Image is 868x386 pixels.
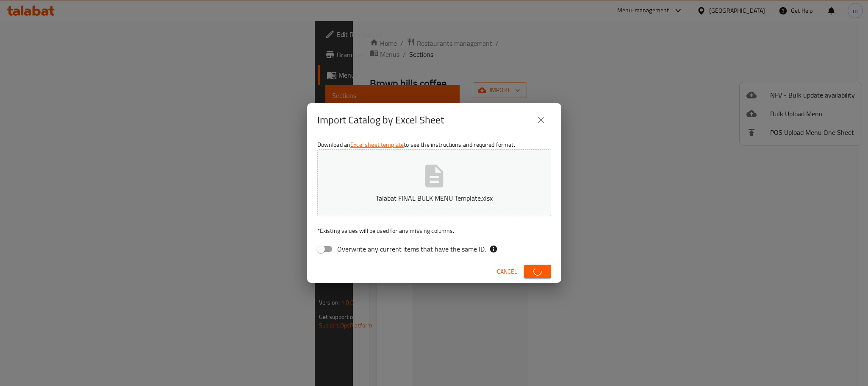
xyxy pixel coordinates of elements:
div: Download an to see the instructions and required format. [307,137,561,260]
button: close [531,110,551,130]
p: Talabat FINAL BULK MENU Template.xlsx [330,193,538,203]
a: Excel sheet template [350,139,404,150]
span: Cancel [497,266,517,277]
svg: If the overwrite option isn't selected, then the items that match an existing ID will be ignored ... [489,245,498,253]
h2: Import Catalog by Excel Sheet [317,113,444,127]
button: Cancel [494,264,521,280]
p: Existing values will be used for any missing columns. [317,227,551,235]
span: Overwrite any current items that have the same ID. [337,244,486,254]
button: Talabat FINAL BULK MENU Template.xlsx [317,149,551,216]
